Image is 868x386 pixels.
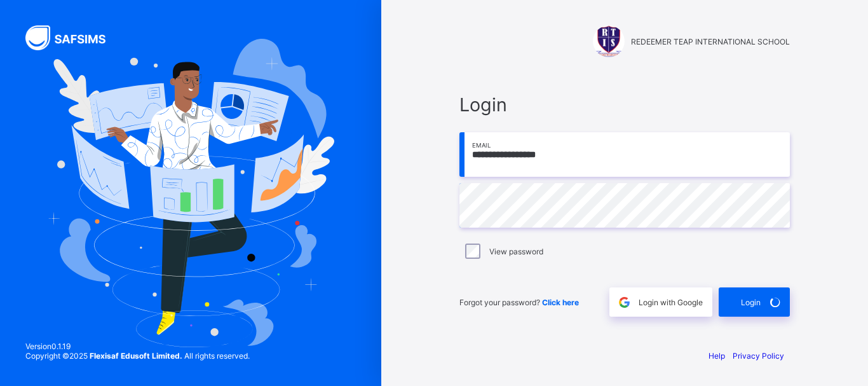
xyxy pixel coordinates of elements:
a: Privacy Policy [733,351,784,361]
img: Hero Image [47,39,334,348]
label: View password [489,247,543,256]
a: Help [709,351,725,361]
strong: Flexisaf Edusoft Limited. [90,351,182,361]
span: Login [459,93,790,116]
img: SAFSIMS Logo [25,25,121,50]
span: Forgot your password? [459,298,579,307]
span: Version 0.1.19 [25,341,250,351]
span: Login with Google [639,298,703,307]
span: Login [741,298,761,307]
a: Click here [542,298,579,307]
img: google.396cfc9801f0270233282035f929180a.svg [617,295,632,310]
span: REDEEMER TEAP INTERNATIONAL SCHOOL [631,37,790,46]
span: Copyright © 2025 All rights reserved. [25,351,250,361]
